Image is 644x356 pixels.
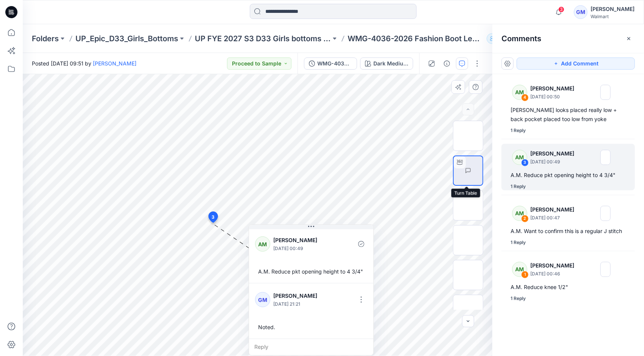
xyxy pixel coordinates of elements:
div: WMG-4036-2026 Fashion Boot Leg Jean_Full Colorway [317,59,352,68]
div: A.M. Reduce pkt opening height to 4 3/4" [255,264,367,278]
div: AM [255,236,270,252]
p: [DATE] 00:46 [530,270,579,278]
a: Folders [32,33,59,44]
div: Walmart [591,14,635,19]
button: WMG-4036-2026 Fashion Boot Leg Jean_Full Colorway [304,58,357,70]
div: AM [512,150,527,165]
p: [PERSON_NAME] [530,149,579,158]
div: GM [574,5,588,19]
p: [PERSON_NAME] [530,84,579,93]
p: [DATE] 00:49 [530,158,579,166]
div: GM [255,292,270,307]
button: Add Comment [517,58,635,70]
div: Reply [249,339,373,355]
span: 3 [558,6,564,12]
p: [DATE] 00:47 [530,214,579,222]
div: 1 Reply [511,183,526,190]
span: Posted [DATE] 09:51 by [32,59,136,67]
button: Details [441,58,453,70]
div: Dark Medium Wash 20% Lighter [373,59,408,68]
div: 1 [521,271,529,278]
p: [PERSON_NAME] [530,205,579,214]
div: AM [512,262,527,277]
div: [PERSON_NAME] looks placed really low + back pocket placed too low from yoke [511,106,626,124]
div: A.M. Reduce pkt opening height to 4 3/4" [511,171,626,180]
p: WMG-4036-2026 Fashion Boot Leg [PERSON_NAME] [348,33,484,44]
span: 3 [212,214,215,221]
div: AM [512,206,527,221]
div: A.M. Reduce knee 1/2" [511,283,626,292]
a: UP_Epic_D33_Girls_Bottoms [75,33,178,44]
p: [DATE] 00:49 [273,245,335,252]
div: 1 Reply [511,295,526,302]
div: 1 Reply [511,127,526,134]
div: [PERSON_NAME] [591,5,635,14]
div: AM [512,85,527,100]
p: [PERSON_NAME] [273,291,323,300]
p: [PERSON_NAME] [530,261,579,270]
div: 3 [521,159,529,166]
h2: Comments [501,34,541,43]
div: 1 Reply [511,239,526,246]
a: UP FYE 2027 S3 D33 Girls bottoms Epic [195,33,331,44]
div: A.M. Want to confirm this is a regular J stitch [511,227,626,236]
button: Dark Medium Wash 20% Lighter [360,58,413,70]
p: [PERSON_NAME] [273,236,335,245]
div: 2 [521,215,529,222]
div: 4 [521,94,529,101]
div: Noted. [255,320,367,334]
p: [DATE] 00:50 [530,93,579,101]
a: [PERSON_NAME] [93,60,136,67]
button: 63 [487,33,512,44]
p: [DATE] 21:21 [273,300,323,308]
